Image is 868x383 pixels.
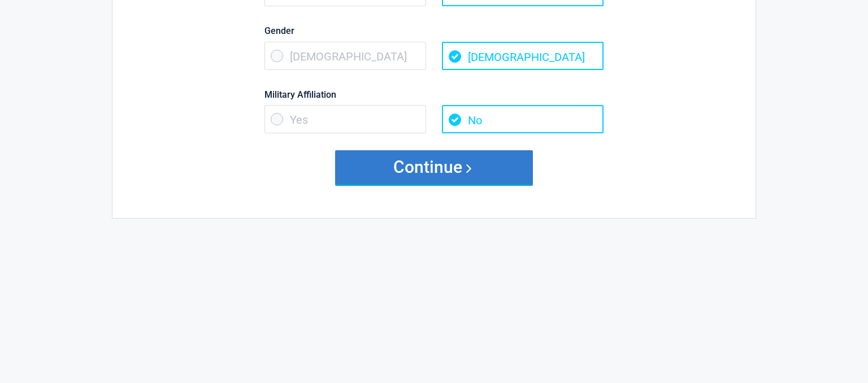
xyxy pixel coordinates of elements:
label: Military Affiliation [264,87,604,102]
label: Gender [264,23,604,38]
span: [DEMOGRAPHIC_DATA] [442,42,604,70]
button: Continue [335,150,533,184]
span: No [442,105,604,133]
span: Yes [264,105,426,133]
span: [DEMOGRAPHIC_DATA] [264,42,426,70]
